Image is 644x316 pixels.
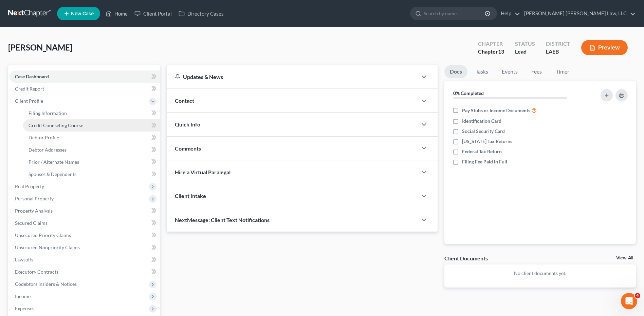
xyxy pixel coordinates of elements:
span: Client Intake [175,193,206,199]
input: Search by name... [424,7,486,20]
a: Tasks [470,65,494,78]
span: Lawsuits [15,257,33,262]
span: Client Profile [15,98,43,104]
div: Chapter [478,40,504,48]
span: Expenses [15,305,34,311]
span: Credit Report [15,86,44,92]
span: Unsecured Nonpriority Claims [15,244,80,250]
span: [US_STATE] Tax Returns [462,138,512,145]
span: Secured Claims [15,220,48,226]
div: Status [515,40,535,48]
iframe: Intercom live chat [621,293,637,309]
span: Pay Stubs or Income Documents [462,107,530,114]
span: Unsecured Priority Claims [15,232,71,238]
span: Quick Info [175,121,200,127]
a: [PERSON_NAME] [PERSON_NAME] Law, LLC [521,7,636,20]
a: Executory Contracts [10,266,160,278]
a: Timer [550,65,575,78]
a: Property Analysis [10,205,160,217]
strong: 0% Completed [453,90,484,96]
div: District [546,40,570,48]
span: Codebtors Insiders & Notices [15,281,77,287]
a: Docs [444,65,467,78]
a: Directory Cases [175,7,227,20]
div: Client Documents [444,255,488,262]
span: [PERSON_NAME] [8,42,72,52]
span: Filing Fee Paid in Full [462,158,507,165]
span: Debtor Addresses [29,147,67,153]
a: Unsecured Nonpriority Claims [10,241,160,254]
span: Contact [175,97,194,104]
a: Secured Claims [10,217,160,229]
a: Case Dashboard [10,71,160,83]
span: Federal Tax Return [462,148,502,155]
div: Chapter [478,48,504,56]
span: Hire a Virtual Paralegal [175,169,231,175]
span: Prior / Alternate Names [29,159,79,165]
span: Income [15,293,31,299]
a: Help [497,7,520,20]
a: Debtor Profile [23,132,160,144]
a: Credit Report [10,83,160,95]
span: New Case [71,11,94,16]
span: 13 [498,48,504,55]
span: Spouses & Dependents [29,171,76,177]
span: Personal Property [15,196,54,201]
a: Credit Counseling Course [23,119,160,132]
a: Lawsuits [10,254,160,266]
p: No client documents yet. [450,270,630,277]
button: Preview [581,40,628,55]
a: Filing Information [23,107,160,119]
div: LAEB [546,48,570,56]
span: Real Property [15,183,44,189]
span: Filing Information [29,110,67,116]
div: Updates & News [175,73,409,80]
span: Comments [175,145,201,152]
span: Social Security Card [462,128,505,135]
a: Events [496,65,523,78]
a: Unsecured Priority Claims [10,229,160,241]
span: NextMessage: Client Text Notifications [175,217,270,223]
span: Credit Counseling Course [29,122,83,128]
a: Client Portal [131,7,175,20]
span: Debtor Profile [29,135,59,140]
a: Debtor Addresses [23,144,160,156]
span: Case Dashboard [15,74,49,79]
span: Property Analysis [15,208,53,214]
span: Executory Contracts [15,269,58,275]
div: Lead [515,48,535,56]
a: Fees [526,65,548,78]
span: Identification Card [462,118,501,124]
a: Home [102,7,131,20]
a: Prior / Alternate Names [23,156,160,168]
a: View All [616,256,633,260]
span: 4 [635,293,640,298]
a: Spouses & Dependents [23,168,160,180]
